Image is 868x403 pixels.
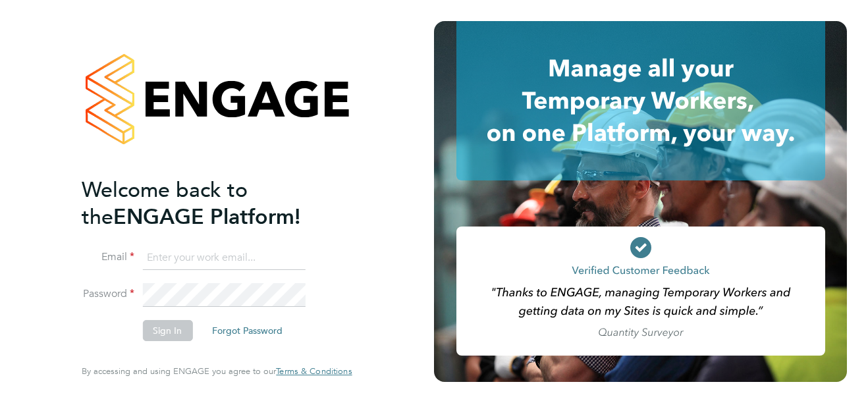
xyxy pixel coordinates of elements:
button: Sign In [142,320,192,341]
label: Password [82,287,134,301]
span: Terms & Conditions [276,365,352,377]
span: Welcome back to the [82,177,248,230]
label: Email [82,250,134,264]
input: Enter your work email... [142,246,305,270]
a: Terms & Conditions [276,366,352,377]
span: By accessing and using ENGAGE you agree to our [82,365,352,377]
h2: ENGAGE Platform! [82,176,339,230]
button: Forgot Password [202,320,293,341]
